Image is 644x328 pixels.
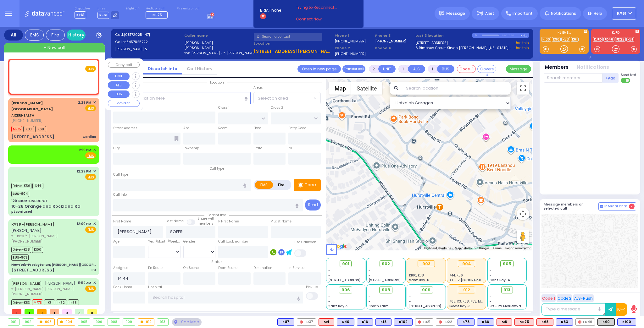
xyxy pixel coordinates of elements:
button: ALS [108,81,130,89]
a: KJFD [593,37,603,42]
label: Call back number [218,239,248,244]
label: Assigned [113,265,129,271]
span: KY61 [75,11,86,19]
button: Map camera controls [517,208,529,220]
span: - [369,299,370,304]
div: 904 [458,260,475,267]
label: [PHONE_NUMBER] [335,51,366,56]
label: EMS [255,181,273,189]
div: 901 [8,319,19,325]
span: MF75 [11,126,22,132]
span: 901 [342,261,349,267]
label: Back Home [113,285,132,290]
span: Sanz Bay-5 [328,304,348,309]
span: Send text [621,73,636,77]
span: EMS [85,286,96,292]
small: Share with [197,216,215,221]
span: 2:44 PM [77,61,91,66]
button: Code-1 [457,65,476,73]
div: K102 [394,318,413,326]
span: 2:19 PM [79,148,91,152]
button: Drag Pegman onto the map to open Street View [517,230,529,243]
span: KY38 - [11,222,24,227]
div: 906 [93,319,105,325]
span: Sanz Bay-6 [409,278,429,282]
div: M4 [319,318,334,326]
div: BLS [458,318,475,326]
span: הרר [PERSON_NAME] - ר' [PERSON_NAME] [11,67,75,77]
button: ALS [408,65,425,73]
input: Search a contact [254,33,322,41]
span: [PHONE_NUMBER] [11,239,42,244]
button: KY61 [612,7,636,20]
label: [PERSON_NAME] [184,45,252,51]
img: Logo [25,9,67,17]
div: BLS [394,318,413,326]
u: [STREET_ADDRESS][PERSON_NAME] - Use this [11,85,104,90]
label: Township [183,146,199,151]
span: ✕ [93,100,96,105]
span: Status [208,260,225,264]
button: UNIT [108,73,130,80]
span: 1 [25,309,34,314]
span: Phone 4 [375,46,414,51]
span: EMS [85,174,96,180]
label: Medic on call [146,7,169,11]
span: ✕ [93,61,96,66]
label: Use Callback [294,240,316,245]
label: Caller name [184,33,252,38]
img: red-radio-icon.svg [418,320,421,324]
span: - [328,273,330,278]
span: - [328,294,330,299]
span: Select an area [258,95,288,101]
span: Internal Chat [604,204,628,209]
div: 902 [22,319,34,325]
div: K83 [556,318,573,326]
span: [PERSON_NAME][GEOGRAPHIC_DATA] - [11,101,56,112]
span: [STREET_ADDRESS][PERSON_NAME] [328,278,388,282]
span: BG - 29 Merriewold S. [490,304,525,309]
div: 10-28 Orange and Rockland Rd [11,203,80,210]
div: 908 [108,319,120,325]
div: BLS [617,318,636,326]
label: City [113,146,120,151]
span: EMS [85,227,96,233]
label: Cross 2 [271,105,283,110]
a: Use this [514,45,529,51]
u: EMS [87,154,94,158]
div: NewYork-Presbyterian/[PERSON_NAME][GEOGRAPHIC_DATA] [11,262,96,267]
button: Transfer call [342,65,365,73]
span: MF75 [32,299,43,306]
div: 912 [138,319,154,325]
div: ALS KJ [497,318,512,326]
button: UNIT [378,65,396,73]
span: - [490,268,491,273]
span: Phone 3 [375,33,414,38]
a: [PERSON_NAME] [11,61,42,66]
div: EMS [25,30,44,41]
button: BUS [108,90,130,98]
p: Tone [305,182,316,188]
div: 905 [78,319,90,325]
label: P Last Name [271,219,291,224]
span: Call type [207,166,227,171]
span: K68 [68,299,79,306]
div: BLS [337,318,354,326]
label: From Scene [218,265,237,271]
div: K73 [458,318,475,326]
span: Notifications [551,11,576,16]
span: Sanz Bay-4 [490,278,510,282]
label: Call Info [113,192,127,197]
span: + New call [44,45,65,51]
label: Room [218,126,228,131]
label: On Scene [183,265,199,271]
a: FD22 [615,37,626,42]
div: 904 [58,319,75,325]
label: First Name [113,219,131,224]
input: Search location here [113,92,251,104]
img: Google [328,242,348,250]
img: message.svg [439,11,444,16]
span: KY61 [617,11,626,16]
label: P First Name [218,219,239,224]
div: See map [172,318,202,326]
